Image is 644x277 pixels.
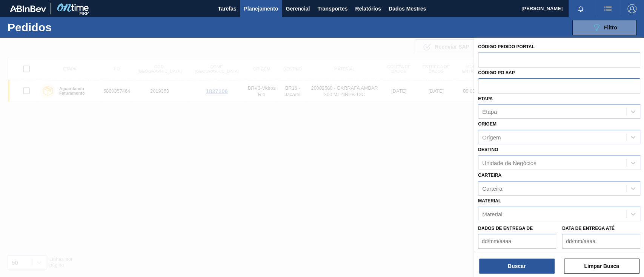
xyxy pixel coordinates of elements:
[478,234,556,249] input: dd/mm/aaaa
[482,134,501,141] font: Origem
[562,226,615,231] font: Data de Entrega até
[603,4,612,13] img: ações do usuário
[521,6,563,11] font: [PERSON_NAME]
[482,159,536,166] font: Unidade de Negócios
[604,24,617,31] font: Filtro
[478,44,535,49] font: Código Pedido Portal
[8,21,52,34] font: Pedidos
[478,121,496,127] font: Origem
[482,185,502,191] font: Carteira
[355,6,381,12] font: Relatórios
[389,6,426,12] font: Dados Mestres
[478,198,501,204] font: Material
[478,173,501,178] font: Carteira
[627,4,636,13] img: Sair
[478,147,498,152] font: Destino
[478,96,493,101] font: Etapa
[572,20,636,35] button: Filtro
[569,3,593,14] button: Notificações
[317,6,347,12] font: Transportes
[478,226,533,231] font: Dados de Entrega de
[10,5,46,12] img: TNhmsLtSVTkK8tSr43FrP2fwEKptu5GPRR3wAAAABJRU5ErkJggg==
[218,6,237,12] font: Tarefas
[562,234,640,249] input: dd/mm/aaaa
[244,6,278,12] font: Planejamento
[482,109,497,115] font: Etapa
[286,6,310,12] font: Gerencial
[482,211,502,217] font: Material
[478,70,515,75] font: Código PO SAP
